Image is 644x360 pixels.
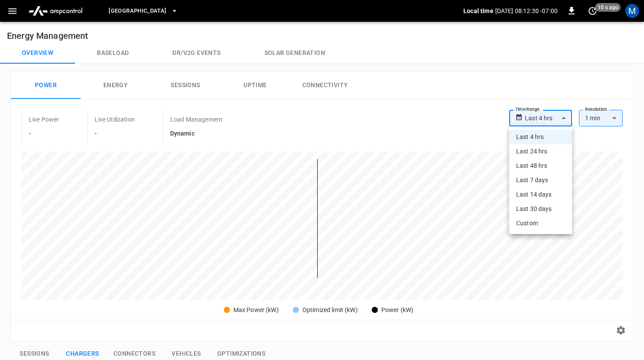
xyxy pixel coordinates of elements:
li: Last 14 days [509,187,572,202]
li: Custom [509,216,572,231]
li: Last 7 days [509,173,572,187]
li: Last 24 hrs [509,144,572,159]
li: Last 30 days [509,202,572,216]
li: Last 4 hrs [509,130,572,144]
li: Last 48 hrs [509,159,572,173]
